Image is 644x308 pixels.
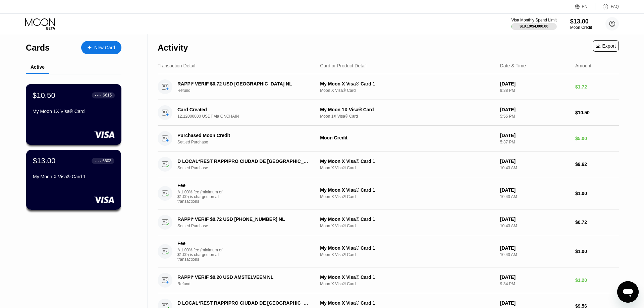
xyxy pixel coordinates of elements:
div: Settled Purchase [177,140,319,144]
div: Settled Purchase [177,224,319,228]
div: FAQ [611,4,619,9]
div: My Moon X Visa® Card 1 [320,187,494,193]
div: Card Created [177,107,309,112]
div: Moon X Visa® Card [320,166,494,170]
div: 5:55 PM [500,114,570,119]
div: $10.50 [575,110,619,115]
div: Card Created12.12000000 USDT via ONCHAINMy Moon 1X Visa® CardMoon 1X Visa® Card[DATE]5:55 PM$10.50 [158,100,619,126]
div: My Moon X Visa® Card 1 [320,159,494,164]
div: Moon X Visa® Card [320,224,494,228]
div: Transaction Detail [158,63,195,68]
div: $10.50 [33,91,55,100]
div: $1.00 [575,191,619,196]
div: New Card [94,45,115,51]
div: My Moon X Visa® Card 1 [320,245,494,251]
div: Moon X Visa® Card [320,88,494,93]
div: D LOCAL*REST RAPPIPRO CIUDAD DE [GEOGRAPHIC_DATA] [177,300,309,306]
div: Amount [575,63,591,68]
div: My Moon X Visa® Card 1 [320,217,494,222]
div: FeeA 1.00% fee (minimum of $1.00) is charged on all transactionsMy Moon X Visa® Card 1Moon X Visa... [158,235,619,267]
div: New Card [81,41,121,54]
div: Export [593,40,619,52]
div: [DATE] [500,217,570,222]
div: RAPPI* VERIF $0.72 USD [PHONE_NUMBER] NLSettled PurchaseMy Moon X Visa® Card 1Moon X Visa® Card[D... [158,209,619,235]
div: Purchased Moon CreditSettled PurchaseMoon Credit[DATE]5:37 PM$5.00 [158,126,619,151]
div: Refund [177,282,319,286]
div: EN [575,3,595,10]
div: [DATE] [500,274,570,280]
div: Settled Purchase [177,166,319,170]
div: 10:43 AM [500,166,570,170]
div: FeeA 1.00% fee (minimum of $1.00) is charged on all transactionsMy Moon X Visa® Card 1Moon X Visa... [158,177,619,209]
div: Date & Time [500,63,526,68]
div: Active [31,64,45,70]
div: [DATE] [500,300,570,306]
div: A 1.00% fee (minimum of $1.00) is charged on all transactions [177,190,228,204]
div: Cards [26,43,50,53]
div: $13.00Moon Credit [570,18,592,30]
div: Moon Credit [570,25,592,30]
div: [DATE] [500,81,570,86]
div: [DATE] [500,107,570,112]
div: Moon 1X Visa® Card [320,114,494,119]
div: [DATE] [500,245,570,251]
div: Visa Monthly Spend Limit$19.19/$4,000.00 [511,18,556,30]
div: $19.19 / $4,000.00 [520,24,548,28]
div: D LOCAL*REST RAPPIPRO CIUDAD DE [GEOGRAPHIC_DATA]Settled PurchaseMy Moon X Visa® Card 1Moon X Vis... [158,151,619,177]
div: RAPPI* VERIF $0.72 USD [GEOGRAPHIC_DATA] NLRefundMy Moon X Visa® Card 1Moon X Visa® Card[DATE]9:3... [158,74,619,100]
div: ● ● ● ● [95,160,101,162]
div: Fee [177,241,224,246]
div: ● ● ● ● [95,94,102,96]
div: My Moon 1X Visa® Card [33,109,115,114]
div: $13.00● ● ● ●6603My Moon X Visa® Card 1 [26,150,121,210]
div: [DATE] [500,133,570,138]
div: My Moon X Visa® Card 1 [320,81,494,86]
div: $1.00 [575,249,619,254]
div: $9.62 [575,162,619,167]
div: D LOCAL*REST RAPPIPRO CIUDAD DE [GEOGRAPHIC_DATA] [177,159,309,164]
div: FAQ [595,3,619,10]
div: RAPPI* VERIF $0.20 USD AMSTELVEEN NL [177,274,309,280]
div: My Moon X Visa® Card 1 [320,274,494,280]
div: 12.12000000 USDT via ONCHAIN [177,114,319,119]
div: Refund [177,88,319,93]
div: 5:37 PM [500,140,570,144]
div: RAPPI* VERIF $0.72 USD [GEOGRAPHIC_DATA] NL [177,81,309,86]
div: $13.00 [570,18,592,25]
div: 10:43 AM [500,224,570,228]
div: A 1.00% fee (minimum of $1.00) is charged on all transactions [177,248,228,262]
div: $1.20 [575,278,619,283]
div: $10.50● ● ● ●6615My Moon 1X Visa® Card [26,84,121,144]
div: 10:43 AM [500,252,570,257]
div: Moon X Visa® Card [320,252,494,257]
div: 10:43 AM [500,194,570,199]
iframe: Button to launch messaging window [617,281,639,303]
div: [DATE] [500,187,570,193]
div: Visa Monthly Spend Limit [511,18,556,22]
div: 9:38 PM [500,88,570,93]
div: [DATE] [500,159,570,164]
div: My Moon X Visa® Card 1 [33,174,114,179]
div: $5.00 [575,136,619,141]
div: $13.00 [33,157,55,165]
div: Moon X Visa® Card [320,282,494,286]
div: Card or Product Detail [320,63,367,68]
div: Fee [177,183,224,188]
div: 9:34 PM [500,282,570,286]
div: $1.72 [575,84,619,89]
div: My Moon X Visa® Card 1 [320,300,494,306]
div: 6615 [103,93,112,98]
div: 6603 [102,159,111,163]
div: Moon X Visa® Card [320,194,494,199]
div: $0.72 [575,220,619,225]
div: Activity [158,43,188,53]
div: RAPPI* VERIF $0.72 USD [PHONE_NUMBER] NL [177,217,309,222]
div: Export [596,43,616,49]
div: RAPPI* VERIF $0.20 USD AMSTELVEEN NLRefundMy Moon X Visa® Card 1Moon X Visa® Card[DATE]9:34 PM$1.20 [158,267,619,293]
div: EN [582,4,588,9]
div: Moon Credit [320,135,494,140]
div: Purchased Moon Credit [177,133,309,138]
div: My Moon 1X Visa® Card [320,107,494,112]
